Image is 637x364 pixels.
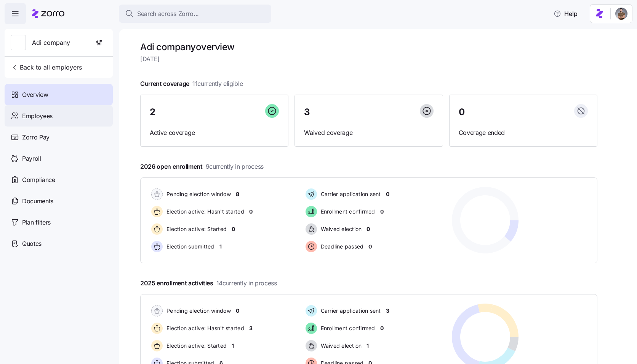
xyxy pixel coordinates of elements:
h1: Adi company overview [140,41,597,53]
span: Election active: Hasn't started [164,208,244,215]
a: Documents [5,190,113,212]
span: Carrier application sent [318,190,381,198]
span: 1 [232,342,234,350]
span: Deadline passed [318,243,364,250]
span: 0 [368,243,372,250]
span: Overview [22,90,48,100]
span: 0 [232,225,235,233]
a: Zorro Pay [5,127,113,148]
span: Active coverage [150,128,279,138]
a: Plan filters [5,212,113,233]
span: 0 [367,225,370,233]
span: 11 currently eligible [192,79,243,89]
span: 2 [150,108,155,117]
span: 2025 enrollment activities [140,279,277,288]
span: 0 [459,108,465,117]
button: Help [547,6,584,21]
span: Enrollment confirmed [318,324,375,332]
button: Back to all employers [8,60,85,75]
span: 8 [236,190,239,198]
span: Adi company [32,38,70,47]
span: Election active: Started [164,225,227,233]
span: 2026 open enrollment [140,162,264,171]
span: Documents [22,196,53,206]
span: Waived coverage [304,128,433,138]
span: Payroll [22,154,41,163]
span: 0 [380,208,384,215]
span: Election active: Started [164,342,227,350]
span: 1 [367,342,369,350]
span: 14 currently in process [216,279,277,288]
a: Payroll [5,148,113,169]
span: Pending election window [164,190,231,198]
span: Waived election [318,225,362,233]
span: 0 [249,208,253,215]
span: Waived election [318,342,362,350]
span: 3 [304,108,310,117]
span: 3 [386,307,389,315]
span: Enrollment confirmed [318,208,375,215]
span: Back to all employers [11,63,82,72]
span: Carrier application sent [318,307,381,315]
span: 0 [236,307,239,315]
span: [DATE] [140,54,597,64]
a: Employees [5,105,113,127]
span: 1 [219,243,222,250]
span: Search across Zorro... [137,9,199,19]
span: Compliance [22,175,55,185]
span: Employees [22,111,53,121]
img: 4405efb6-a4ff-4e3b-b971-a8a12b62b3ee-1719735568656.jpeg [615,8,627,20]
span: 0 [386,190,389,198]
span: Zorro Pay [22,133,50,142]
span: Current coverage [140,79,243,89]
span: Election active: Hasn't started [164,324,244,332]
span: Pending election window [164,307,231,315]
span: Plan filters [22,218,51,227]
a: Compliance [5,169,113,190]
span: 3 [249,324,253,332]
button: Search across Zorro... [119,5,271,23]
span: 9 currently in process [206,162,264,171]
span: Quotes [22,239,42,248]
a: Quotes [5,233,113,254]
span: 0 [380,324,384,332]
span: Help [554,9,578,18]
a: Overview [5,84,113,105]
span: Election submitted [164,243,214,250]
span: Coverage ended [459,128,588,138]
